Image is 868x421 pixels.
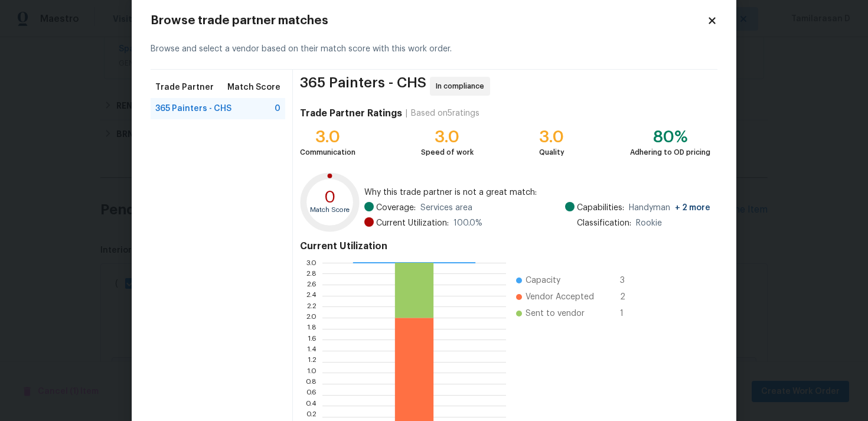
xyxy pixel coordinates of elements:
div: Communication [300,146,355,158]
span: 3 [620,275,639,286]
text: 3.0 [306,259,316,266]
text: 2.4 [306,292,316,299]
span: Capabilities: [577,202,624,214]
span: Handyman [629,202,710,214]
span: Coverage: [376,202,416,214]
div: 3.0 [421,131,474,143]
span: Current Utilization: [376,217,449,229]
h2: Browse trade partner matches [151,15,707,27]
span: 2 [620,291,639,303]
span: Classification: [577,217,631,229]
h4: Current Utilization [300,240,710,252]
span: Capacity [526,275,560,286]
span: 0 [275,103,280,115]
text: Match Score [310,207,350,213]
text: 2.2 [306,303,316,310]
span: In compliance [436,80,489,92]
text: 1.0 [307,369,316,376]
div: | [402,107,411,119]
text: 1.6 [308,336,316,343]
text: 2.0 [306,314,316,321]
text: 1.4 [307,347,316,354]
text: 0.4 [305,402,316,409]
span: Why this trade partner is not a great match: [364,187,710,198]
span: + 2 more [675,204,710,212]
div: 3.0 [539,131,564,143]
text: 1.2 [308,358,316,365]
div: Based on 5 ratings [411,107,479,119]
div: Quality [539,146,564,158]
text: 2.8 [306,270,316,277]
div: Browse and select a vendor based on their match score with this work order. [151,29,717,70]
span: Sent to vendor [526,308,585,319]
text: 1.8 [307,325,316,332]
div: Speed of work [421,146,474,158]
text: 0.2 [306,413,316,420]
span: Rookie [636,217,662,229]
h4: Trade Partner Ratings [300,107,402,119]
div: 80% [630,131,710,143]
text: 0.6 [306,391,316,399]
span: 365 Painters - CHS [300,77,426,96]
div: Adhering to OD pricing [630,146,710,158]
text: 2.6 [306,281,316,288]
span: Vendor Accepted [526,291,594,303]
div: 3.0 [300,131,355,143]
text: 0 [324,189,336,205]
text: 0.8 [305,380,316,387]
span: 365 Painters - CHS [155,103,231,115]
span: Services area [420,202,472,214]
span: 1 [620,308,639,319]
span: 100.0 % [453,217,482,229]
span: Trade Partner [155,81,214,93]
span: Match Score [227,81,280,93]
